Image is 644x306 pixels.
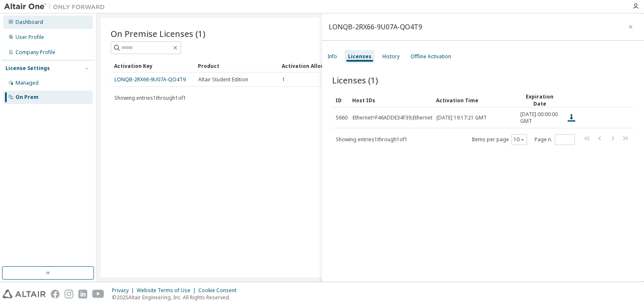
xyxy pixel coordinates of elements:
[382,53,400,60] div: History
[335,93,345,107] div: ID
[332,74,378,86] span: Licenses (1)
[137,287,198,294] div: Website Terms of Use
[520,111,559,124] span: [DATE] 00:00:00 GMT
[16,34,44,41] div: User Profile
[514,136,525,143] button: 10
[3,290,46,298] img: altair_logo.svg
[348,53,371,60] div: Licenses
[111,28,205,39] span: On Premise Licenses (1)
[16,49,55,56] div: Company Profile
[16,94,39,101] div: On Prem
[198,287,241,294] div: Cookie Consent
[336,136,408,143] span: Showing entries 1 through 1 of 1
[336,114,348,121] span: 5660
[436,114,487,121] span: [DATE] 19:17:21 GMT
[65,290,73,298] img: instagram.svg
[5,65,50,72] div: License Settings
[353,114,472,121] div: Ethernet=F46ADDE34F39,Ethernet=F46ADDE34F3A
[112,294,241,301] p: © 2025 Altair Engineering, Inc. All Rights Reserved.
[92,290,104,298] img: youtube.svg
[198,59,275,73] div: Product
[535,134,575,145] span: Page n.
[112,287,137,294] div: Privacy
[282,76,285,83] span: 1
[78,290,87,298] img: linkedin.svg
[327,53,337,60] div: Info
[198,76,248,83] span: Altair Student Edition
[114,94,186,101] span: Showing entries 1 through 1 of 1
[114,59,191,73] div: Activation Key
[472,134,527,145] span: Items per page
[16,19,43,26] div: Dashboard
[114,76,186,83] a: LONQB-2RX66-9U07A-QO4T9
[51,290,60,298] img: facebook.svg
[410,53,451,60] div: Offline Activation
[4,3,109,11] img: Altair One
[16,80,39,86] div: Managed
[282,59,359,73] div: Activation Allowed
[329,23,422,30] div: LONQB-2RX66-9U07A-QO4T9
[520,93,559,107] div: Expiration Date
[352,93,429,107] div: Host IDs
[436,93,513,107] div: Activation Time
